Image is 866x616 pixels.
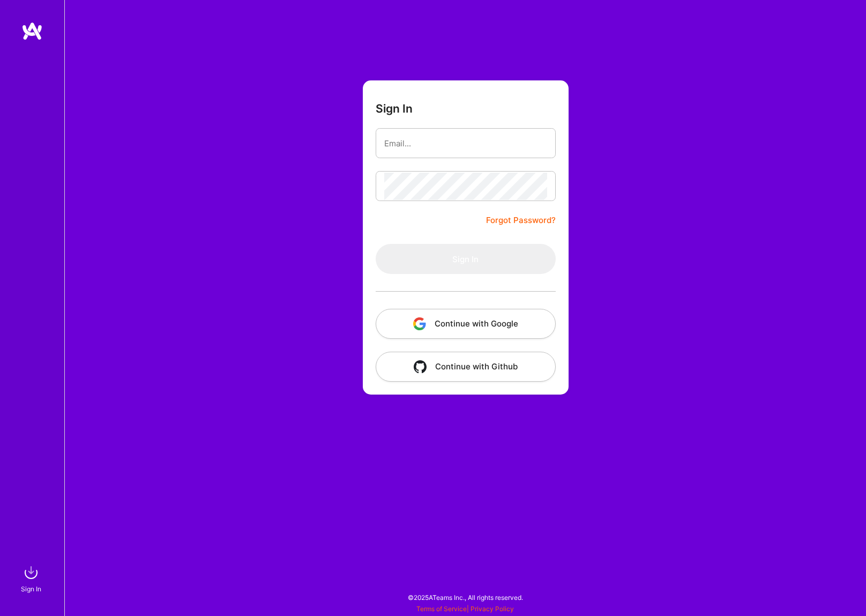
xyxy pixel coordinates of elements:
img: sign in [20,562,42,583]
span: | [416,605,514,613]
a: Terms of Service [416,605,467,613]
button: Continue with Google [376,309,556,339]
h3: Sign In [376,102,413,115]
div: © 2025 ATeams Inc., All rights reserved. [64,584,866,611]
button: Continue with Github [376,352,556,382]
a: sign inSign In [23,562,42,595]
div: Sign In [21,583,41,595]
img: icon [414,360,427,373]
a: Forgot Password? [486,214,556,227]
input: Email... [384,130,547,157]
img: icon [413,317,426,330]
button: Sign In [376,244,556,274]
a: Privacy Policy [471,605,514,613]
img: logo [21,21,43,41]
